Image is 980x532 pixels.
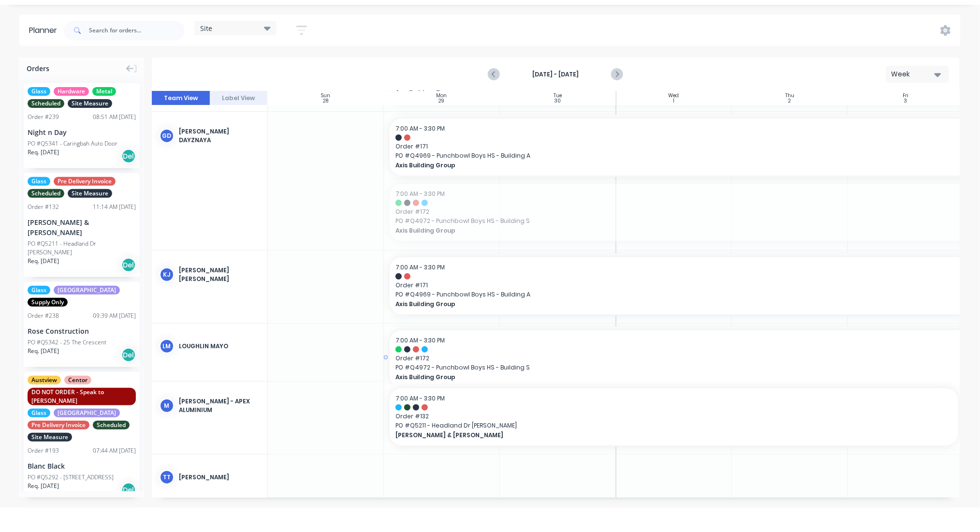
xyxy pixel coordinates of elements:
[68,99,112,108] span: Site Measure
[54,286,120,295] span: [GEOGRAPHIC_DATA]
[28,409,50,417] span: Glass
[673,99,674,103] div: 1
[68,189,112,198] span: Site Measure
[28,421,89,429] span: Pre Delivery Invoice
[28,298,68,307] span: Supply Only
[93,311,136,320] div: 09:39 AM [DATE]
[437,93,447,99] div: Mon
[121,348,136,362] div: Del
[152,91,210,105] button: Team View
[28,257,59,266] span: Req. [DATE]
[160,339,174,354] div: LM
[28,376,61,384] span: Austview
[886,66,949,83] button: Week
[28,473,114,482] div: PO #Q5292 - [STREET_ADDRESS]
[160,470,174,485] div: TT
[28,433,72,442] span: Site Measure
[93,446,136,455] div: 07:44 AM [DATE]
[93,421,130,429] span: Scheduled
[554,93,562,99] div: Tue
[160,399,174,413] div: M
[904,99,907,103] div: 3
[28,388,136,405] span: DO NOT ORDER - Speak to [PERSON_NAME]
[179,127,260,145] div: [PERSON_NAME] Dayznaya
[28,239,136,257] div: PO #Q5211 - Headland Dr [PERSON_NAME]
[28,446,59,455] div: Order # 193
[28,87,50,96] span: Glass
[669,93,679,99] div: Wed
[28,99,64,108] span: Scheduled
[179,266,260,283] div: [PERSON_NAME] [PERSON_NAME]
[28,177,50,186] span: Glass
[28,326,136,336] div: Rose Construction
[28,189,64,198] span: Scheduled
[507,70,604,79] strong: [DATE] - [DATE]
[93,113,136,121] div: 08:51 AM [DATE]
[892,69,936,79] div: Week
[321,93,330,99] div: Sun
[28,347,59,355] span: Req. [DATE]
[789,99,791,103] div: 2
[28,139,117,148] div: PO #Q5341 - Caringbah Auto Door
[92,87,116,96] span: Metal
[323,99,328,103] div: 28
[27,63,49,74] span: Orders
[28,311,59,320] div: Order # 238
[210,91,268,105] button: Label View
[28,113,59,121] div: Order # 239
[903,93,909,99] div: Fri
[54,409,120,417] span: [GEOGRAPHIC_DATA]
[555,99,561,103] div: 30
[28,482,59,490] span: Req. [DATE]
[160,267,174,282] div: KJ
[28,338,106,347] div: PO #Q5342 - 25 The Crescent
[28,203,59,211] div: Order # 132
[89,21,185,40] input: Search for orders...
[179,473,260,482] div: [PERSON_NAME]
[28,217,136,237] div: [PERSON_NAME] & [PERSON_NAME]
[439,99,445,103] div: 29
[121,149,136,163] div: Del
[28,148,59,157] span: Req. [DATE]
[121,483,136,497] div: Del
[29,25,62,36] div: Planner
[179,342,260,351] div: Loughlin Mayo
[93,203,136,211] div: 11:14 AM [DATE]
[121,258,136,272] div: Del
[54,177,116,186] span: Pre Delivery Invoice
[200,23,212,33] span: Site
[28,461,136,471] div: Blanc Black
[64,376,91,384] span: Centor
[785,93,794,99] div: Thu
[179,397,260,414] div: [PERSON_NAME] - Apex Aluminium
[28,286,50,295] span: Glass
[160,129,174,143] div: GD
[54,87,89,96] span: Hardware
[28,127,136,137] div: Night n Day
